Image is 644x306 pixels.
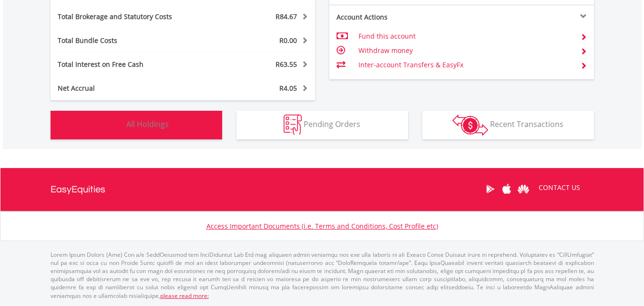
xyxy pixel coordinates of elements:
[452,115,488,136] img: transactions-zar-wht.png
[51,111,222,139] button: All Holdings
[532,174,587,201] a: CONTACT US
[104,115,124,135] img: holdings-wht.png
[236,111,408,139] button: Pending Orders
[51,12,205,21] div: Total Brokerage and Statutory Costs
[515,174,532,204] a: Huawei
[206,222,438,231] a: Access Important Documents (i.e. Terms and Conditions, Cost Profile etc)
[329,12,462,22] div: Account Actions
[276,60,297,69] span: R63.55
[51,251,594,300] p: Lorem Ipsum Dolors (Ame) Con a/e SeddOeiusmod tem InciDiduntut Lab Etd mag aliquaen admin veniamq...
[51,60,205,69] div: Total Interest on Free Cash
[276,12,297,21] span: R84.67
[279,84,297,93] span: R4.05
[358,29,572,43] td: Fund this account
[51,168,105,211] a: EasyEquities
[358,43,572,58] td: Withdraw money
[279,36,297,45] span: R0.00
[482,174,499,204] a: Google Play
[160,292,209,300] a: please read more:
[126,119,169,129] span: All Holdings
[358,58,572,72] td: Inter-account Transfers & EasyFx
[422,111,594,139] button: Recent Transactions
[51,84,205,93] div: Net Accrual
[51,36,205,45] div: Total Bundle Costs
[284,115,302,135] img: pending_instructions-wht.png
[499,174,515,204] a: Apple
[490,119,563,129] span: Recent Transactions
[304,119,360,129] span: Pending Orders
